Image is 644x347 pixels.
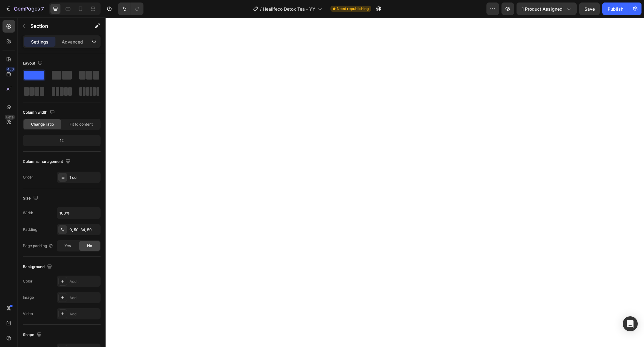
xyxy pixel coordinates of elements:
div: Columns management [23,158,72,166]
div: Beta [5,115,15,120]
div: Size [23,194,39,203]
div: Column width [23,108,56,117]
div: 450 [6,67,15,72]
div: 12 [24,136,99,145]
div: Video [23,311,33,317]
span: 1 product assigned [522,6,563,12]
button: 7 [3,3,47,15]
span: Save [584,6,595,12]
div: Page padding [23,243,53,249]
div: Undo/Redo [118,3,143,15]
div: Add... [70,311,99,317]
div: Order [23,174,33,180]
div: Add... [70,295,99,301]
span: Change ratio [31,122,54,127]
div: Shape [23,331,43,339]
div: Padding [23,227,37,232]
iframe: Design area [106,18,644,347]
button: Save [579,3,600,15]
p: 7 [41,5,44,13]
button: Publish [602,3,629,15]
p: Advanced [62,39,83,45]
span: Need republishing [337,6,369,12]
p: Section [30,22,82,30]
span: / [260,6,262,12]
div: 1 col [70,175,99,180]
div: Width [23,210,33,216]
div: Background [23,263,53,271]
div: Publish [608,6,623,12]
div: Layout [23,59,44,68]
div: 0, 50, 34, 50 [70,227,99,233]
span: Fit to content [70,122,93,127]
span: No [87,243,92,249]
span: Yes [65,243,71,249]
input: Auto [57,207,100,219]
div: Open Intercom Messenger [623,316,638,331]
div: Color [23,278,33,284]
div: Image [23,295,34,300]
button: 1 product assigned [517,3,577,15]
div: Add... [70,279,99,284]
p: Settings [31,39,49,45]
span: Healifeco Detox Tea - YY [263,6,315,12]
